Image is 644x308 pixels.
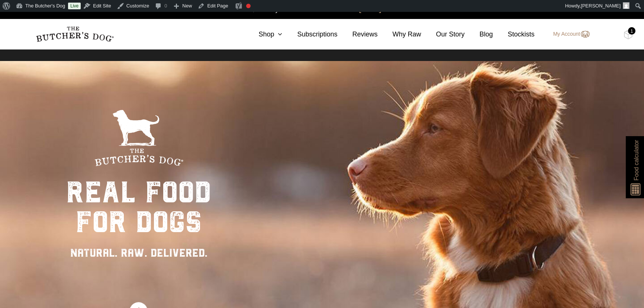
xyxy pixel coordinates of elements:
[66,244,211,261] div: NATURAL. RAW. DELIVERED.
[244,29,282,39] a: Shop
[631,4,637,13] a: close
[624,30,633,39] img: TBD_Cart-Full.png
[378,29,421,39] a: Why Raw
[68,3,81,9] a: Live
[546,30,590,39] a: My Account
[282,29,337,39] a: Subscriptions
[632,140,641,180] span: Food calculator
[246,4,251,8] div: Focus keyphrase not set
[581,3,621,9] span: [PERSON_NAME]
[421,29,465,39] a: Our Story
[337,29,377,39] a: Reviews
[465,29,493,39] a: Blog
[628,27,635,35] div: 1
[493,29,535,39] a: Stockists
[66,177,211,237] div: real food for dogs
